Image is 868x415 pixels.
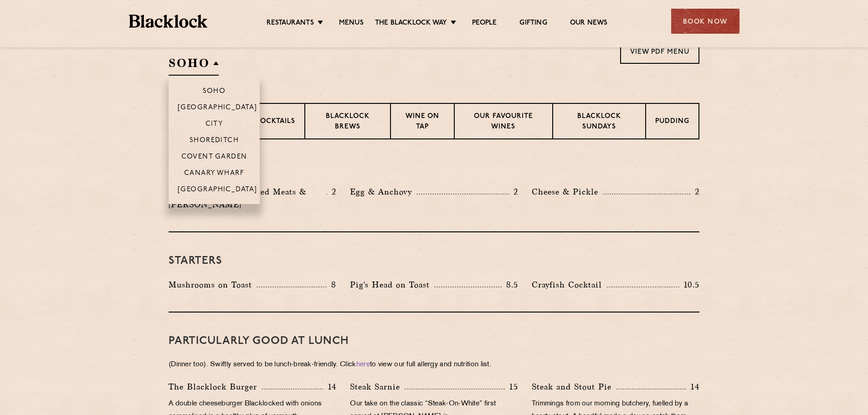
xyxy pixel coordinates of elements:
[169,55,219,76] h2: SOHO
[350,380,405,393] p: Steak Sarnie
[205,120,223,129] p: City
[178,186,257,195] p: [GEOGRAPHIC_DATA]
[532,185,603,198] p: Cheese & Pickle
[505,381,518,393] p: 15
[267,19,314,29] a: Restaurants
[519,19,547,29] a: Gifting
[679,279,699,291] p: 10.5
[375,19,447,29] a: The Blacklock Way
[655,117,689,128] p: Pudding
[184,169,244,179] p: Canary Wharf
[570,19,608,29] a: Our News
[671,9,740,34] div: Book Now
[339,19,364,29] a: Menus
[255,117,295,128] p: Cocktails
[509,186,518,198] p: 2
[314,112,381,133] p: Blacklock Brews
[203,87,226,97] p: Soho
[400,112,445,133] p: Wine on Tap
[169,278,257,291] p: Mushrooms on Toast
[562,112,636,133] p: Blacklock Sundays
[472,19,497,29] a: People
[169,359,699,371] p: (Dinner too). Swiftly served to be lunch-break-friendly. Click to view our full allergy and nutri...
[190,137,239,146] p: Shoreditch
[502,279,518,291] p: 8.5
[686,381,699,393] p: 14
[169,255,699,267] h3: Starters
[178,104,257,113] p: [GEOGRAPHIC_DATA]
[169,162,699,174] h3: Pre Chop Bites
[169,380,262,393] p: The Blacklock Burger
[620,39,699,64] a: View PDF Menu
[129,15,208,28] img: BL_Textured_Logo-footer-cropped.svg
[169,335,699,347] h3: PARTICULARLY GOOD AT LUNCH
[324,381,337,393] p: 14
[532,380,616,393] p: Steak and Stout Pie
[356,361,370,368] a: here
[690,186,699,198] p: 2
[350,278,434,291] p: Pig's Head on Toast
[181,153,247,162] p: Covent Garden
[327,186,336,198] p: 2
[464,112,543,133] p: Our favourite wines
[350,185,416,198] p: Egg & Anchovy
[532,278,606,291] p: Crayfish Cocktail
[327,279,336,291] p: 8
